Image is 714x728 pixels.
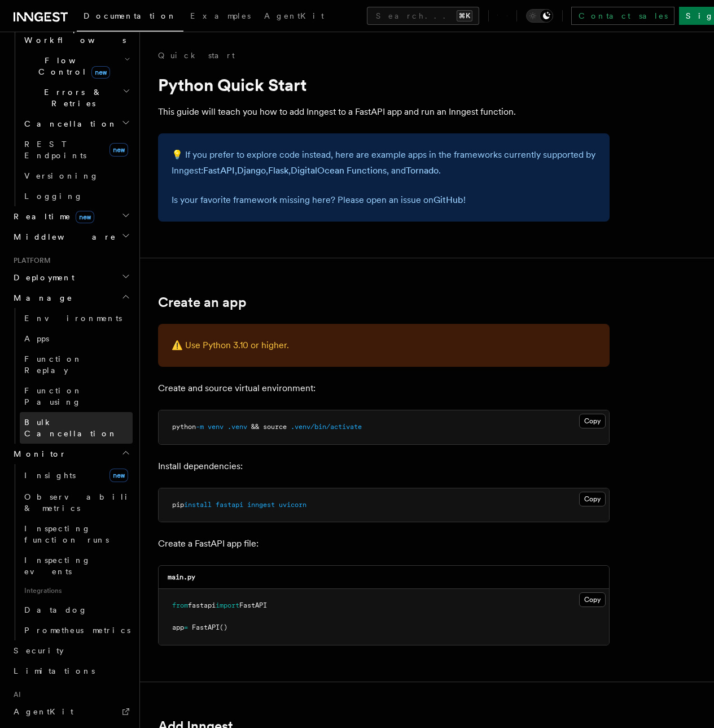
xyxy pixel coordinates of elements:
span: .venv/bin/activate [291,423,362,431]
span: new [109,143,128,157]
a: Prometheus metrics [20,620,133,640]
button: Manage [9,288,133,308]
span: source [263,423,287,431]
a: Environments [20,308,133,328]
a: Create an app [158,294,247,310]
span: && [251,423,259,431]
span: Monitor [9,448,67,460]
a: Versioning [20,166,133,186]
span: Deployment [9,272,75,283]
span: Inspecting function runs [24,524,109,544]
a: Insightsnew [20,464,133,487]
span: Datadog [24,605,87,614]
span: Realtime [9,211,94,222]
p: ⚠️ Use Python 3.10 or higher. [172,337,596,353]
span: AI [9,690,21,699]
a: Examples [183,3,257,31]
button: Toggle dark mode [526,9,553,23]
span: -m [196,423,204,431]
a: Limitations [9,661,133,681]
span: Function Replay [24,354,82,375]
a: Documentation [77,3,183,32]
span: venv [208,423,224,431]
span: Logging [24,192,83,201]
a: Quick start [158,50,235,61]
span: AgentKit [264,11,324,20]
span: Manage [9,292,73,304]
span: Security [14,646,64,655]
button: Steps & Workflows [20,19,133,50]
span: Inspecting events [24,556,91,576]
p: This guide will teach you how to add Inngest to a FastAPI app and run an Inngest function. [158,104,610,120]
span: Middleware [9,231,116,242]
span: python [172,423,196,431]
span: Versioning [24,171,99,180]
a: Security [9,640,133,661]
span: Prometheus metrics [24,626,130,635]
h1: Python Quick Start [158,75,610,95]
span: Bulk Cancellation [24,418,117,438]
a: FastAPI [203,165,235,176]
button: Search...⌘K [367,7,479,25]
a: Flask [268,165,288,176]
button: Errors & Retries [20,82,133,114]
a: AgentKit [257,3,331,31]
button: Flow Controlnew [20,50,133,82]
button: Monitor [9,444,133,464]
div: Monitor [9,464,133,640]
button: Cancellation [20,114,133,134]
span: new [109,469,128,482]
span: REST Endpoints [24,140,86,160]
a: Apps [20,328,133,349]
span: import [216,601,239,609]
button: Middleware [9,227,133,247]
span: Environments [24,314,122,323]
button: Realtimenew [9,206,133,227]
a: AgentKit [9,701,133,722]
a: REST Endpointsnew [20,134,133,166]
span: Function Pausing [24,386,82,406]
a: Observability & metrics [20,487,133,518]
span: Documentation [84,11,177,20]
p: Is your favorite framework missing here? Please open an issue on ! [172,192,596,208]
a: Inspecting events [20,550,133,582]
span: .venv [227,423,247,431]
span: install [184,501,212,509]
a: Inspecting function runs [20,518,133,550]
kbd: ⌘K [457,10,472,21]
span: FastAPI [239,601,267,609]
a: Contact sales [571,7,674,25]
code: main.py [168,573,195,581]
span: app [172,623,184,631]
span: from [172,601,188,609]
button: Copy [579,492,606,506]
p: Create and source virtual environment: [158,380,610,396]
a: Bulk Cancellation [20,412,133,444]
p: 💡 If you prefer to explore code instead, here are example apps in the frameworks currently suppor... [172,147,596,179]
span: Observability & metrics [24,492,141,513]
span: Platform [9,256,51,265]
span: Limitations [14,666,95,675]
span: Steps & Workflows [20,23,126,46]
span: Errors & Retries [20,86,122,109]
a: GitHub [433,194,463,205]
button: Copy [579,592,606,607]
span: Integrations [20,582,133,600]
span: Apps [24,334,49,343]
p: Install dependencies: [158,458,610,474]
span: Examples [190,11,251,20]
span: Insights [24,471,76,480]
span: Flow Control [20,55,124,77]
span: fastapi [188,601,216,609]
span: fastapi [216,501,243,509]
span: () [220,623,227,631]
span: new [91,66,110,79]
a: Django [237,165,266,176]
span: uvicorn [279,501,306,509]
a: Datadog [20,600,133,620]
button: Copy [579,414,606,428]
a: Function Replay [20,349,133,380]
a: Tornado [406,165,439,176]
div: Manage [9,308,133,444]
span: Cancellation [20,118,117,129]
